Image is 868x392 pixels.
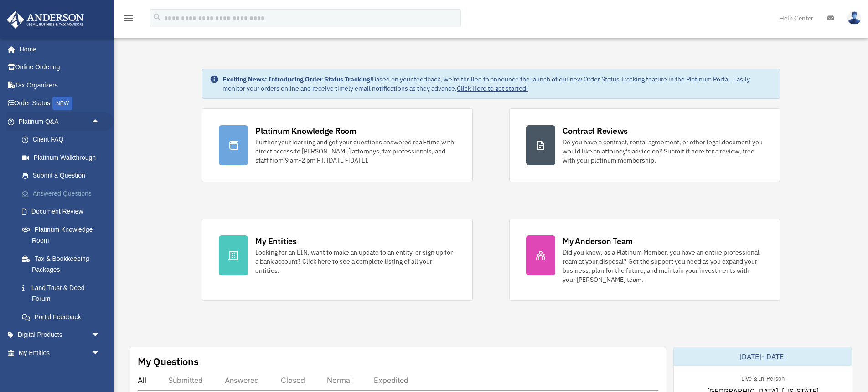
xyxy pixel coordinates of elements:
div: Platinum Knowledge Room [255,125,356,137]
div: Submitted [168,376,203,385]
div: Normal [327,376,352,385]
a: Platinum Walkthrough [13,148,114,167]
div: Contract Reviews [563,125,628,137]
span: arrow_drop_up [91,112,109,131]
a: Tax Organizers [6,76,114,94]
a: Document Review [13,203,114,221]
a: Tax & Bookkeeping Packages [13,249,114,279]
div: Live & In-Person [734,373,792,382]
a: menu [123,16,134,24]
div: Further your learning and get your questions answered real-time with direct access to [PERSON_NAM... [255,137,456,165]
div: My Anderson Team [563,235,633,247]
a: Client FAQ [13,131,114,149]
div: NEW [52,97,72,110]
a: Home [6,40,109,58]
div: All [138,376,146,385]
a: Land Trust & Deed Forum [13,279,114,308]
a: Platinum Q&Aarrow_drop_up [6,112,114,131]
span: arrow_drop_down [91,344,109,362]
div: Closed [281,376,305,385]
i: menu [123,13,134,24]
a: Answered Questions [13,184,114,203]
a: Contract Reviews Do you have a contract, rental agreement, or other legal document you would like... [509,108,780,182]
div: Expedited [374,376,408,385]
span: arrow_drop_down [91,326,109,345]
a: Digital Productsarrow_drop_down [6,326,114,344]
a: Online Ordering [6,58,114,76]
a: Platinum Knowledge Room [13,220,114,249]
div: My Questions [138,355,199,368]
a: My Entities Looking for an EIN, want to make an update to an entity, or sign up for a bank accoun... [202,219,473,301]
a: Click Here to get started! [457,84,528,92]
a: My Entitiesarrow_drop_down [6,344,114,362]
a: Order StatusNEW [6,94,114,113]
div: Did you know, as a Platinum Member, you have an entire professional team at your disposal? Get th... [563,248,763,284]
a: Platinum Knowledge Room Further your learning and get your questions answered real-time with dire... [202,108,473,182]
div: My Entities [255,235,296,247]
div: Based on your feedback, we're thrilled to announce the launch of our new Order Status Tracking fe... [222,75,772,93]
a: Submit a Question [13,167,114,185]
img: Anderson Advisors Platinum Portal [4,11,87,29]
a: Portal Feedback [13,308,114,326]
i: search [152,12,162,22]
div: [DATE]-[DATE] [674,347,852,366]
img: User Pic [847,11,861,25]
div: Looking for an EIN, want to make an update to an entity, or sign up for a bank account? Click her... [255,248,456,275]
div: Answered [225,376,259,385]
strong: Exciting News: Introducing Order Status Tracking! [222,75,372,83]
div: Do you have a contract, rental agreement, or other legal document you would like an attorney's ad... [563,137,763,165]
a: My Anderson Team Did you know, as a Platinum Member, you have an entire professional team at your... [509,219,780,301]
